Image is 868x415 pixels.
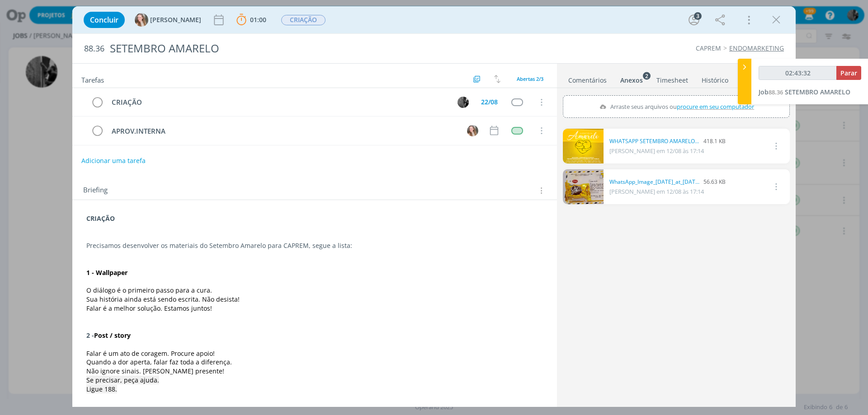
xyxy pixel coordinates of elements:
[458,97,469,108] img: P
[481,99,498,105] div: 22/08
[701,72,729,85] a: Histórico
[609,147,704,155] span: [PERSON_NAME] em 12/08 às 17:14
[86,376,159,384] span: Se precisar, peça ajuda.
[568,72,607,85] a: Comentários
[785,88,850,96] span: SETEMBRO AMARELO
[494,75,500,83] img: arrow-down-up.svg
[687,13,701,27] button: 3
[467,125,478,136] img: G
[609,178,700,186] a: WhatsApp_Image_[DATE]_at_[DATE].jpeg
[86,385,117,393] span: Ligue 188.
[90,16,118,23] span: Concluir
[72,6,796,407] div: dialog
[620,76,643,85] div: Anexos
[609,137,726,145] div: 418.1 KB
[108,97,449,108] div: CRIAÇÃO
[609,187,704,196] span: [PERSON_NAME] em 12/08 às 17:14
[517,75,543,82] span: Abertas 2/3
[86,241,543,250] p: Precisamos desenvolver os materiais do Setembro Amarelo para CAPREM, segue a lista:
[250,15,266,24] span: 01:00
[135,13,201,27] button: G[PERSON_NAME]
[677,103,754,111] span: procure em seu computador
[150,17,201,23] span: [PERSON_NAME]
[466,124,479,137] button: G
[595,101,757,112] label: Arraste seus arquivos ou
[94,331,131,340] strong: Post / story
[83,185,108,196] span: Briefing
[840,69,857,77] span: Parar
[729,44,784,52] a: ENDOMARKETING
[696,44,721,52] a: CAPREM
[281,15,325,25] span: CRIAÇÃO
[84,12,125,28] button: Concluir
[86,367,224,375] span: Não ignore sinais. [PERSON_NAME] presente!
[86,304,212,312] span: Falar é a melhor solução. Estamos juntos!
[234,13,269,27] button: 01:00
[759,88,850,96] a: Job88.36SETEMBRO AMARELO
[81,74,104,84] span: Tarefas
[81,153,146,169] button: Adicionar uma tarefa
[643,72,651,79] sup: 2
[86,268,127,277] strong: 1 - Wallpaper
[656,72,689,85] a: Timesheet
[769,88,783,96] span: 88.36
[86,214,115,223] strong: CRIAÇÃO
[836,66,861,80] button: Parar
[609,137,700,145] a: WHATSAPP SETEMBRO AMARELO.png
[456,95,470,109] button: P
[106,37,489,60] div: SETEMBRO AMARELO
[86,358,232,366] span: Quando a dor aperta, falar faz toda a diferença.
[694,12,702,20] div: 3
[135,13,148,27] img: G
[609,178,726,186] div: 56.63 KB
[86,286,212,294] span: O diálogo é o primeiro passo para a cura.
[281,14,326,26] button: CRIAÇÃO
[108,126,458,137] div: APROV.INTERNA
[86,331,94,340] strong: 2 -
[86,295,240,303] span: Sua história ainda está sendo escrita. Não desista!
[86,349,215,358] span: Falar é um ato de coragem. Procure apoio!
[84,44,104,54] span: 88.36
